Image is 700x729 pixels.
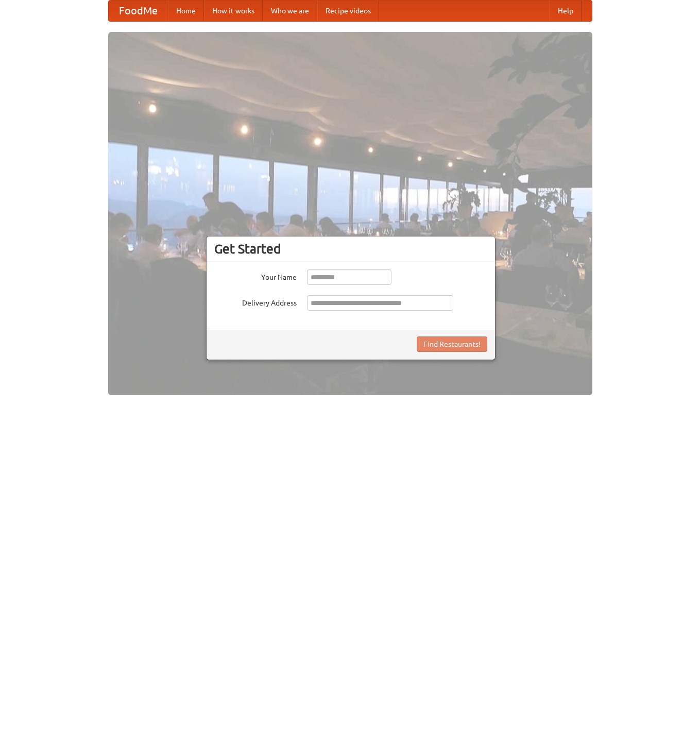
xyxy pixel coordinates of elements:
[214,295,297,308] label: Delivery Address
[214,269,297,282] label: Your Name
[550,1,582,21] a: Help
[214,241,487,257] h3: Get Started
[204,1,263,21] a: How it works
[317,1,379,21] a: Recipe videos
[263,1,317,21] a: Who we are
[168,1,204,21] a: Home
[417,336,487,352] button: Find Restaurants!
[109,1,168,21] a: FoodMe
